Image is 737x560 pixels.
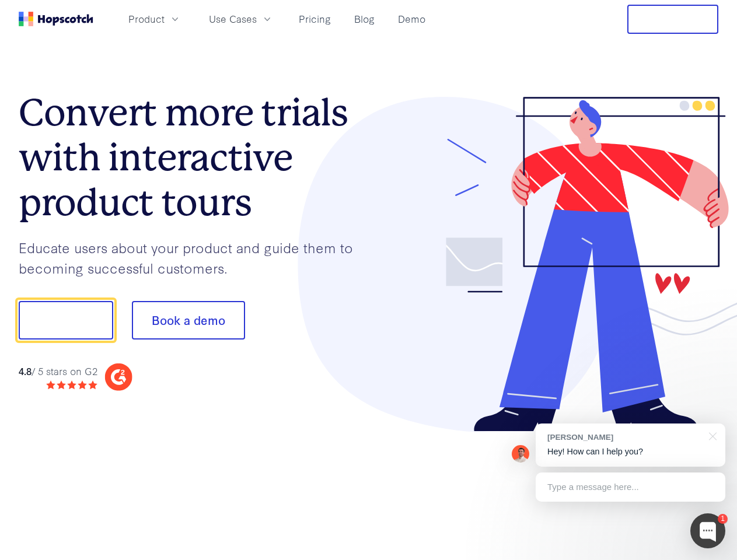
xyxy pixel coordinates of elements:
div: Type a message here... [536,473,725,502]
div: / 5 stars on G2 [19,364,97,379]
div: 1 [718,514,728,524]
img: Mark Spera [512,445,529,463]
button: Product [121,9,188,29]
button: Show me! [19,301,113,339]
button: Free Trial [627,5,718,34]
button: Use Cases [202,9,280,29]
a: Blog [350,9,379,29]
h1: Convert more trials with interactive product tours [19,90,369,225]
span: Product [128,12,165,26]
div: [PERSON_NAME] [547,432,702,443]
strong: 4.8 [19,364,32,377]
p: Educate users about your product and guide them to becoming successful customers. [19,237,369,278]
p: Hey! How can I help you? [547,446,714,458]
a: Home [19,12,93,26]
a: Demo [393,9,430,29]
button: Book a demo [132,301,245,339]
a: Pricing [294,9,336,29]
span: Use Cases [209,12,257,26]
